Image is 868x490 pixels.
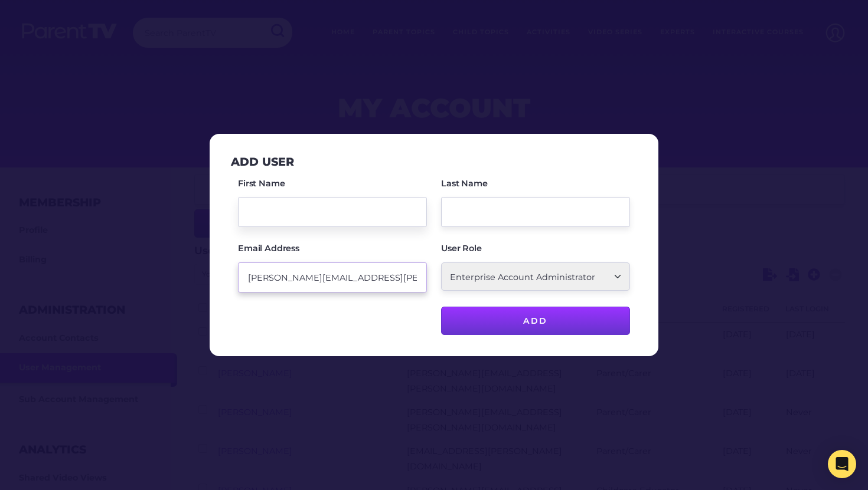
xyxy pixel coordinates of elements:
input: Add [441,307,630,335]
h3: Add User [231,155,294,169]
label: First Name [238,179,285,188]
label: Last Name [441,179,488,188]
label: Email Address [238,244,299,252]
label: User Role [441,244,482,252]
div: Open Intercom Messenger [828,450,856,478]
